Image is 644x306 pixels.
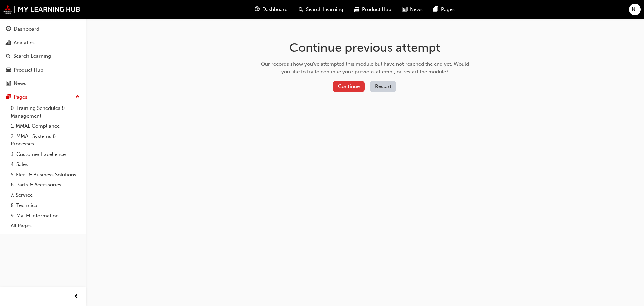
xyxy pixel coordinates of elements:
[75,93,80,101] span: up-icon
[441,6,455,13] span: Pages
[3,91,83,103] button: Pages
[8,121,83,131] a: 1. MMAL Compliance
[14,80,26,87] div: News
[306,6,343,13] span: Search Learning
[13,52,51,60] div: Search Learning
[8,221,83,231] a: All Pages
[8,103,83,121] a: 0. Training Schedules & Management
[8,211,83,221] a: 9. MyLH Information
[354,5,359,14] span: car-icon
[8,180,83,190] a: 6. Parts & Accessories
[6,67,11,73] span: car-icon
[3,50,83,62] a: Search Learning
[262,6,288,13] span: Dashboard
[428,3,460,16] a: pages-iconPages
[349,3,397,16] a: car-iconProduct Hub
[8,190,83,201] a: 7. Service
[6,81,11,87] span: news-icon
[362,6,391,13] span: Product Hub
[249,3,293,16] a: guage-iconDashboard
[8,200,83,211] a: 8. Technical
[14,39,35,47] div: Analytics
[3,23,83,35] a: Dashboard
[3,64,83,76] a: Product Hub
[3,21,83,91] button: DashboardAnalyticsSearch LearningProduct HubNews
[3,5,80,14] img: mmal
[397,3,428,16] a: news-iconNews
[14,25,39,33] div: Dashboard
[333,81,365,92] button: Continue
[3,77,83,90] a: News
[6,53,11,59] span: search-icon
[8,131,83,149] a: 2. MMAL Systems & Processes
[293,3,349,16] a: search-iconSearch Learning
[259,60,471,76] div: Our records show you've attempted this module but have not reached the end yet. Would you like to...
[410,6,423,13] span: News
[255,5,260,14] span: guage-icon
[299,5,303,14] span: search-icon
[14,93,28,101] div: Pages
[259,40,471,55] h1: Continue previous attempt
[433,5,438,14] span: pages-icon
[370,81,396,92] button: Restart
[402,5,407,14] span: news-icon
[6,40,11,46] span: chart-icon
[6,26,11,32] span: guage-icon
[632,6,638,13] span: NL
[8,149,83,160] a: 3. Customer Excellence
[629,4,641,15] button: NL
[8,159,83,170] a: 4. Sales
[3,37,83,49] a: Analytics
[14,66,43,74] div: Product Hub
[8,170,83,180] a: 5. Fleet & Business Solutions
[74,293,79,301] span: prev-icon
[6,94,11,100] span: pages-icon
